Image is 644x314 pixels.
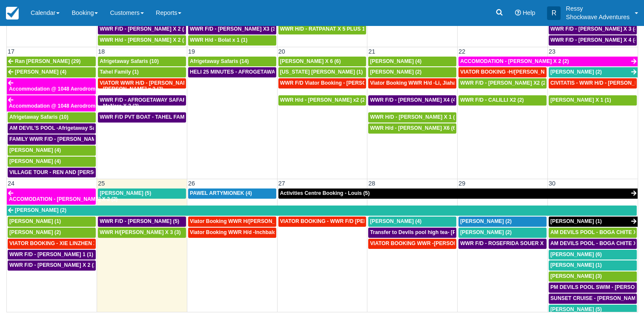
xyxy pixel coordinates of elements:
span: FAMILY WWR F/D - [PERSON_NAME] X4 (4) [9,136,117,142]
span: 25 [97,180,106,187]
span: VIATOR BOOKING WWR -[PERSON_NAME] X2 (2) [370,240,493,246]
span: WWR F/D Viator Booking - [PERSON_NAME] X1 (1) [280,80,406,86]
span: ACCOMODATION - [PERSON_NAME] X 2 (2) [460,58,569,64]
a: WWR F/D - AFROGETAWAY SAFARIS X5 (5) [98,95,186,106]
a: WWR H/d - [PERSON_NAME] x2 (2) [278,95,366,106]
span: [PERSON_NAME] (4) [370,58,421,64]
span: [PERSON_NAME] (1) [550,262,602,268]
span: Transfer to Devils pool high tea- [PERSON_NAME] X4 (4) [370,229,510,235]
span: WWR H/D - RATPANAT X 5 PLUS 1 (5) [280,26,373,32]
span: WWR H/d - [PERSON_NAME] X 2 (2) [100,37,189,43]
img: checkfront-main-nav-mini-logo.png [6,7,19,20]
a: [PERSON_NAME] X 6 (6) [278,57,366,67]
span: [PERSON_NAME] (2) [550,69,602,75]
a: AM DEVILS POOL - BOGA CHITE X 1 (1) [549,228,637,238]
span: WWR H/d - [PERSON_NAME] x2 (2) [280,97,367,103]
a: WWR F/D - ROSEFRIDA SOUER X 2 (2) [458,239,547,249]
span: WWR H/d - [PERSON_NAME] X6 (6) [370,125,457,131]
span: [PERSON_NAME] (2) [460,229,512,235]
a: SUNSET CRUISE - [PERSON_NAME] X1 (5) [549,294,637,304]
a: [PERSON_NAME] (3) [549,271,637,282]
a: WWR F/D - [PERSON_NAME] X 2 (2) [98,24,186,34]
a: WWR F/D - CALILLI X2 (2) [458,95,547,106]
a: [PERSON_NAME] (2) [549,67,638,77]
a: AM DEVILS POOL - BOGA CHITE X 1 (1) [549,239,637,249]
span: Accommodation @ 1048 Aerodrome - [PERSON_NAME] x 2 (2) [9,86,163,92]
a: WWR F/D PVT BOAT - TAHEL FAMILY x 5 (1) [98,112,186,123]
a: WWR F/D - [PERSON_NAME] X 4 (4) [549,35,637,46]
a: PM DEVILS POOL SWIM - [PERSON_NAME] X 2 (2) [549,283,637,293]
span: 23 [548,48,556,55]
span: Activities Centre Booking - Louis (5) [280,190,370,196]
a: VIATOR BOOKING - WWR F/D [PERSON_NAME] X 2 (3) [278,217,366,227]
span: WWR F/D - CALILLI X2 (2) [460,97,524,103]
a: [PERSON_NAME] (4) [8,157,96,167]
span: 18 [97,48,106,55]
a: [PERSON_NAME] (4) [368,217,456,227]
a: [PERSON_NAME] (2) [7,206,637,216]
span: WWR F/D - [PERSON_NAME] X 3 (4) [550,26,639,32]
span: 21 [367,48,376,55]
a: Afrigetaway Safaris (10) [98,57,186,67]
a: VIATOR WWR H/D - [PERSON_NAME] 3 (3) [98,78,186,88]
a: WWR F/D - [PERSON_NAME] X3 (3) [188,24,276,34]
span: PAWEL ARTYMIONEK (4) [190,190,252,196]
span: 22 [458,48,466,55]
span: [PERSON_NAME] X 1 (1) [550,97,611,103]
a: Transfer to Devils pool high tea- [PERSON_NAME] X4 (4) [368,228,456,238]
a: Afrigetaway Safaris (10) [8,112,96,123]
a: Viator Booking WWR H/d -Li, Jiahao X 2 (2) [368,78,456,88]
span: [PERSON_NAME] (5) [100,190,151,196]
span: Afrigetaway Safaris (10) [100,58,159,64]
span: Viator Booking WWR H/d -Li, Jiahao X 2 (2) [370,80,476,86]
span: [PERSON_NAME] (2) [9,229,61,235]
span: [PERSON_NAME] (1) [9,218,61,224]
a: [PERSON_NAME] (6) [549,250,637,260]
span: WWR F/D - [PERSON_NAME] X2 (2) [460,80,547,86]
span: Viator Booking WWR H/[PERSON_NAME] X 8 (8) [190,218,309,224]
i: Help [515,10,521,16]
a: [PERSON_NAME] (4) [368,57,456,67]
a: ACCOMODATION - [PERSON_NAME] X 2 (2) [7,188,96,205]
a: WWR H/D - RATPANAT X 5 PLUS 1 (5) [278,24,366,34]
a: [PERSON_NAME] (1) [549,260,637,271]
span: VIATOR BOOKING -H/[PERSON_NAME] X 4 (4) [460,69,575,75]
span: WWR F/D - [PERSON_NAME] (5) [100,218,179,224]
a: [PERSON_NAME] (2) [458,228,547,238]
span: WWR F/D - [PERSON_NAME] 1 (1) [9,251,93,257]
span: [PERSON_NAME] (4) [9,147,61,153]
a: WWR F/D - [PERSON_NAME] 1 (1) [8,250,96,260]
a: VIATOR BOOKING -H/[PERSON_NAME] X 4 (4) [458,67,547,77]
div: R [547,6,561,20]
a: WWR H/d - [PERSON_NAME] X 2 (2) [98,35,186,46]
span: Afrigetaway Safaris (10) [9,114,69,120]
span: WWR H/[PERSON_NAME] X 3 (3) [100,229,180,235]
span: WWR H/d - Bolat x 1 (1) [190,37,247,43]
span: [PERSON_NAME] (6) [550,251,602,257]
a: [PERSON_NAME] (2) [458,217,547,227]
a: Accommodation @ 1048 Aerodrome - [PERSON_NAME] x 2 (2) [7,78,96,94]
span: 24 [7,180,15,187]
span: [PERSON_NAME] (2) [460,218,512,224]
a: WWR H/D - [PERSON_NAME] X 1 (1) [368,112,456,123]
span: Tahel Family (1) [100,69,139,75]
span: AM DEVIL'S POOL -Afrigetaway Safaris X5 (5) [9,125,122,131]
span: 28 [367,180,376,187]
span: [PERSON_NAME] X 6 (6) [280,58,341,64]
a: VIATOR BOOKING WWR -[PERSON_NAME] X2 (2) [368,239,456,249]
a: [PERSON_NAME] (1) [8,217,96,227]
a: ACCOMODATION - [PERSON_NAME] X 2 (2) [458,57,638,67]
a: WWR F/D - [PERSON_NAME] X 2 (2) [8,260,96,271]
span: VIATOR BOOKING - WWR F/D [PERSON_NAME] X 2 (3) [280,218,416,224]
span: [PERSON_NAME] (4) [9,158,61,164]
span: WWR F/D - [PERSON_NAME] X 2 (2) [100,26,189,32]
a: Afrigetaway Safaris (14) [188,57,276,67]
span: Accommodation @ 1048 Aerodrome - MaNare X 2 (2) [9,103,139,109]
span: WWR F/D PVT BOAT - TAHEL FAMILY x 5 (1) [100,114,209,120]
a: Ran [PERSON_NAME] (29) [7,57,96,67]
span: Help [523,9,535,16]
a: [US_STATE] [PERSON_NAME] (1) [278,67,366,77]
span: WWR F/D - [PERSON_NAME] X3 (3) [190,26,277,32]
span: WWR F/D - [PERSON_NAME] X4 (4) [370,97,457,103]
a: WWR H/d - Bolat x 1 (1) [188,35,276,46]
